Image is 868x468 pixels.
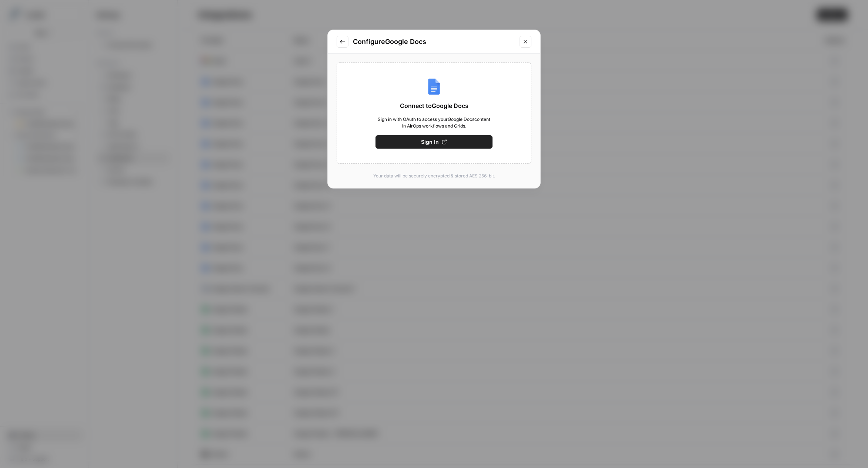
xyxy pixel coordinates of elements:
[337,36,348,48] button: Go to previous step
[337,173,531,179] p: Your data will be securely encrypted & stored AES 256-bit.
[425,78,443,95] img: Google Docs
[353,37,515,47] h2: Configure Google Docs
[375,135,493,149] button: Sign In
[421,138,439,146] span: Sign In
[400,101,468,110] span: Connect to Google Docs
[520,36,531,48] button: Close modal
[375,116,493,129] span: Sign in with OAuth to access your Google Docs content in AirOps workflows and Grids.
